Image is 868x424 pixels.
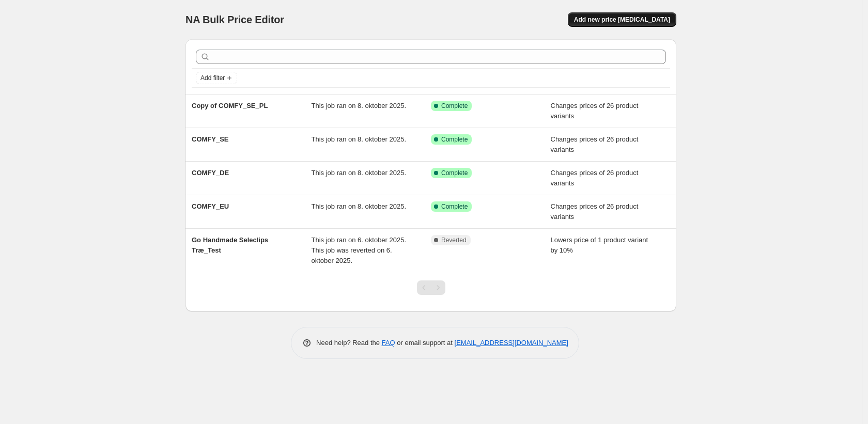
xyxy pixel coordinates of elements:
[196,72,237,84] button: Add filter
[417,280,445,295] nav: Pagination
[441,102,468,110] span: Complete
[185,14,284,25] span: NA Bulk Price Editor
[574,15,670,24] span: Add new price [MEDICAL_DATA]
[192,202,229,210] span: COMFY_EU
[200,74,225,82] span: Add filter
[312,135,407,143] span: This job ran on 8. oktober 2025.
[441,135,468,144] span: Complete
[455,339,568,347] a: [EMAIL_ADDRESS][DOMAIN_NAME]
[441,236,467,244] span: Reverted
[551,202,639,221] span: Changes prices of 26 product variants
[312,169,407,177] span: This job ran on 8. oktober 2025.
[551,169,639,187] span: Changes prices of 26 product variants
[568,12,676,27] button: Add new price [MEDICAL_DATA]
[312,236,407,264] span: This job ran on 6. oktober 2025. This job was reverted on 6. oktober 2025.
[441,169,468,177] span: Complete
[382,339,395,347] a: FAQ
[192,169,229,177] span: COMFY_DE
[312,102,407,109] span: This job ran on 8. oktober 2025.
[395,339,455,347] span: or email support at
[441,202,468,211] span: Complete
[312,202,407,210] span: This job ran on 8. oktober 2025.
[192,135,229,143] span: COMFY_SE
[192,102,268,109] span: Copy of COMFY_SE_PL
[551,236,648,254] span: Lowers price of 1 product variant by 10%
[551,135,639,153] span: Changes prices of 26 product variants
[192,236,268,254] span: Go Handmade Seleclips Træ_Test
[316,339,382,347] span: Need help? Read the
[551,102,639,120] span: Changes prices of 26 product variants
